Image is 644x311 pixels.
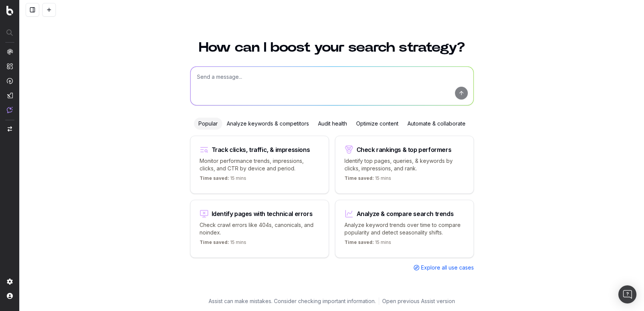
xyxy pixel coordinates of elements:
[618,285,636,303] div: Open Intercom Messenger
[209,297,376,305] p: Assist can make mistakes. Consider checking important information.
[344,239,374,245] span: Time saved:
[200,175,246,184] p: 15 mins
[7,78,13,84] img: Activation
[212,211,313,217] div: Identify pages with technical errors
[200,175,229,181] span: Time saved:
[190,41,474,54] h1: How can I boost your search strategy?
[344,221,464,236] p: Analyze keyword trends over time to compare popularity and detect seasonality shifts.
[357,147,452,153] div: Check rankings & top performers
[344,175,391,184] p: 15 mins
[194,118,222,130] div: Popular
[7,279,13,285] img: Setting
[344,239,391,248] p: 15 mins
[6,6,13,15] img: Botify logo
[200,239,246,248] p: 15 mins
[222,118,314,130] div: Analyze keywords & competitors
[421,264,474,271] span: Explore all use cases
[212,147,310,153] div: Track clicks, traffic, & impressions
[357,211,454,217] div: Analyze & compare search trends
[7,49,13,55] img: Analytics
[7,92,13,98] img: Studio
[413,264,474,271] a: Explore all use cases
[200,157,320,172] p: Monitor performance trends, impressions, clicks, and CTR by device and period.
[344,175,374,181] span: Time saved:
[7,107,13,113] img: Assist
[314,118,352,130] div: Audit health
[344,157,464,172] p: Identify top pages, queries, & keywords by clicks, impressions, and rank.
[200,239,229,245] span: Time saved:
[8,126,12,132] img: Switch project
[7,293,13,299] img: My account
[382,297,455,305] a: Open previous Assist version
[403,118,470,130] div: Automate & collaborate
[200,221,320,236] p: Check crawl errors like 404s, canonicals, and noindex.
[7,63,13,69] img: Intelligence
[352,118,403,130] div: Optimize content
